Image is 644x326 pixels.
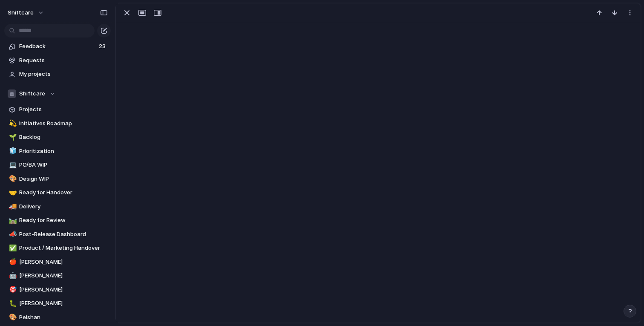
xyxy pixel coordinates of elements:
a: 💫Initiatives Roadmap [4,117,111,130]
a: 🚚Delivery [4,200,111,213]
span: Backlog [19,133,108,141]
span: Design WIP [19,175,108,183]
div: 🤖 [9,271,15,281]
div: 💫 [9,118,15,128]
a: 🐛[PERSON_NAME] [4,297,111,310]
span: Ready for Review [19,216,108,225]
button: Shiftcare [4,87,111,100]
span: Initiatives Roadmap [19,119,108,128]
a: 🍎[PERSON_NAME] [4,256,111,268]
a: 🛤️Ready for Review [4,214,111,227]
div: 🚚 [9,202,15,211]
span: Delivery [19,202,108,211]
span: [PERSON_NAME] [19,299,108,308]
button: 🐛 [8,299,16,308]
div: 🍎 [9,257,15,267]
div: 🧊 [9,146,15,156]
div: 💻 [9,160,15,170]
button: 🌱 [8,133,16,141]
button: 💻 [8,161,16,169]
span: Peishan [19,313,108,322]
div: 🛤️ [9,216,15,225]
button: 🛤️ [8,216,16,225]
span: Feedback [19,42,96,51]
div: ✅ [9,243,15,253]
span: Ready for Handover [19,188,108,197]
div: 🎯 [9,285,15,294]
a: 🎨Peishan [4,311,111,324]
div: 📣 [9,229,15,239]
button: 🤖 [8,271,16,280]
a: 📣Post-Release Dashboard [4,228,111,241]
span: PO/BA WIP [19,161,108,169]
div: 🎨 [9,312,15,322]
span: Projects [19,105,108,114]
span: Shiftcare [19,89,45,98]
button: shiftcare [4,6,49,20]
a: 🧊Prioritization [4,145,111,158]
span: shiftcare [8,9,34,17]
span: Post-Release Dashboard [19,230,108,239]
button: 🎨 [8,313,16,322]
span: My projects [19,70,108,78]
a: ✅Product / Marketing Handover [4,242,111,254]
div: 🐛 [9,299,15,309]
a: 🌱Backlog [4,131,111,144]
a: 🎯[PERSON_NAME] [4,283,111,296]
a: Projects [4,103,111,116]
span: 23 [99,42,107,51]
span: [PERSON_NAME] [19,286,108,294]
span: [PERSON_NAME] [19,271,108,280]
button: 🚚 [8,202,16,211]
button: 🎯 [8,286,16,294]
button: 📣 [8,230,16,239]
button: 🍎 [8,258,16,266]
button: 🎨 [8,175,16,183]
button: 🤝 [8,188,16,197]
a: My projects [4,68,111,81]
button: 🧊 [8,147,16,156]
a: Requests [4,54,111,67]
button: ✅ [8,244,16,252]
span: Requests [19,56,108,65]
div: 🤝 [9,188,15,198]
button: 💫 [8,119,16,128]
div: 🌱 [9,133,15,142]
a: 🤝Ready for Handover [4,186,111,199]
span: Product / Marketing Handover [19,244,108,252]
a: 🎨Design WIP [4,173,111,185]
a: Feedback23 [4,40,111,53]
a: 🤖[PERSON_NAME] [4,269,111,282]
div: 🎨 [9,174,15,184]
span: [PERSON_NAME] [19,258,108,266]
a: 💻PO/BA WIP [4,159,111,171]
span: Prioritization [19,147,108,156]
